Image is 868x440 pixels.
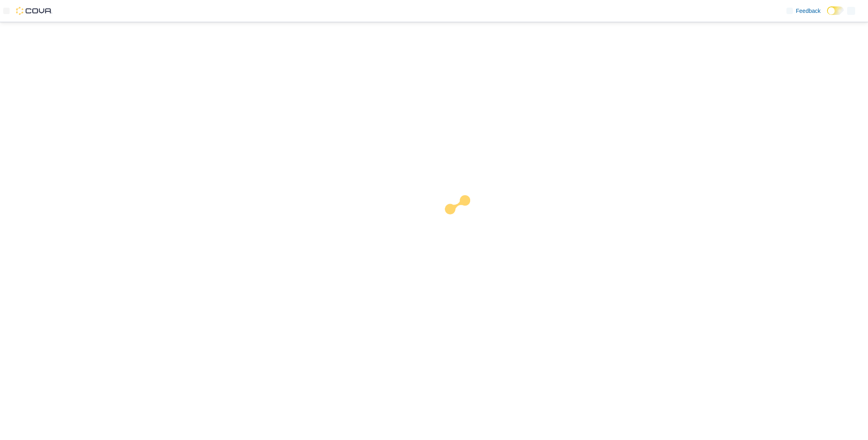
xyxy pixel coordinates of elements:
img: Cova [16,7,52,15]
span: Feedback [796,7,821,15]
input: Dark Mode [827,6,844,15]
img: cova-loader [434,189,494,250]
a: Feedback [783,3,824,19]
